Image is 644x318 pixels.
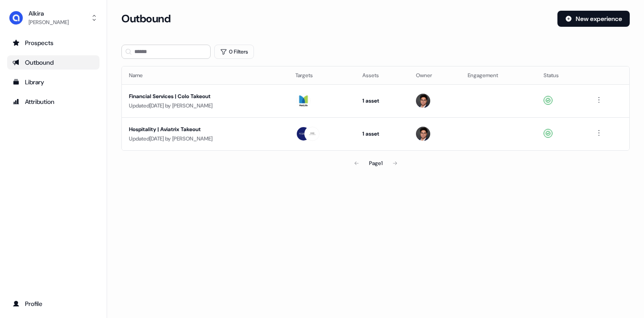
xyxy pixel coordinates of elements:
[12,78,94,87] div: Library
[7,95,100,109] a: Go to attribution
[536,66,587,84] th: Status
[416,94,430,108] img: Hugh
[214,45,254,59] button: 0 Filters
[12,97,94,106] div: Attribution
[129,134,281,143] div: Updated [DATE] by [PERSON_NAME]
[7,36,100,50] a: Go to prospects
[355,66,408,84] th: Assets
[7,55,100,70] a: Go to outbound experience
[7,297,100,311] a: Go to profile
[129,101,281,110] div: Updated [DATE] by [PERSON_NAME]
[557,11,630,27] button: New experience
[409,66,461,84] th: Owner
[129,92,281,101] div: Financial Services | Colo Takeout
[12,58,94,67] div: Outbound
[369,159,382,168] div: Page 1
[416,127,430,141] img: Hugh
[12,299,94,308] div: Profile
[29,18,69,27] div: [PERSON_NAME]
[461,66,536,84] th: Engagement
[12,38,94,47] div: Prospects
[122,66,288,84] th: Name
[129,125,281,134] div: Hospitality | Aviatrix Takeout
[121,12,170,25] h3: Outbound
[29,9,69,18] div: Alkira
[362,96,401,105] div: 1 asset
[7,7,100,29] button: Alkira[PERSON_NAME]
[7,75,100,89] a: Go to templates
[288,66,355,84] th: Targets
[362,129,401,138] div: 1 asset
